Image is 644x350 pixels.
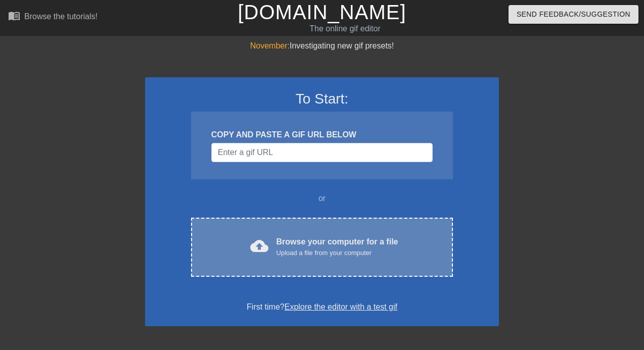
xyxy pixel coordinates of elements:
button: Send Feedback/Suggestion [509,5,638,24]
div: First time? [158,301,486,313]
div: COPY AND PASTE A GIF URL BELOW [211,129,433,141]
span: November: [250,41,290,50]
div: Investigating new gif presets! [145,40,499,52]
div: Browse the tutorials! [24,12,98,21]
input: Username [211,143,433,162]
div: or [171,192,473,205]
span: cloud_upload [250,237,268,255]
h3: To Start: [158,90,486,108]
a: [DOMAIN_NAME] [238,1,406,23]
a: Browse the tutorials! [8,10,98,25]
div: Browse your computer for a file [277,236,398,258]
a: Explore the editor with a test gif [285,303,397,311]
div: The online gif editor [220,23,471,35]
span: Send Feedback/Suggestion [517,8,630,21]
span: menu_book [8,10,20,22]
div: Upload a file from your computer [277,248,398,258]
